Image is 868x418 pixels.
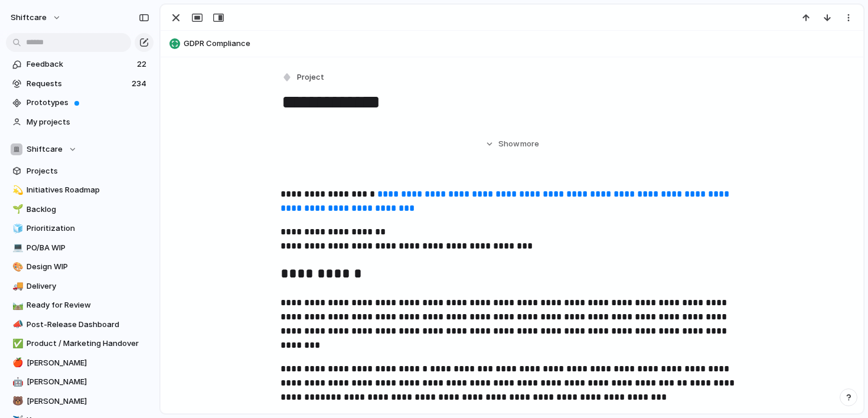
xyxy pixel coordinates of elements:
a: ✅Product / Marketing Handover [6,335,154,352]
a: 🐻[PERSON_NAME] [6,393,154,410]
button: Shiftcare [6,141,154,158]
span: Projects [27,165,149,177]
button: Showmore [280,133,743,155]
div: 🎨 [12,260,21,274]
span: Feedback [27,58,133,70]
button: ✅ [11,338,22,350]
button: shiftcare [5,8,67,27]
div: 🍎 [12,356,21,370]
a: Feedback22 [6,55,154,73]
button: 📣 [11,319,22,331]
a: 🌱Backlog [6,201,154,218]
span: Prototypes [27,97,149,109]
div: ✅ [12,337,21,351]
button: 🍎 [11,357,22,369]
div: 🛤️ [12,299,21,312]
span: Delivery [27,280,149,292]
a: Prototypes [6,94,154,112]
a: 📣Post-Release Dashboard [6,316,154,334]
a: 🚚Delivery [6,277,154,295]
a: 🎨Design WIP [6,258,154,276]
button: 🐻 [11,396,22,407]
a: Requests234 [6,75,154,93]
div: 💻 [12,241,21,254]
button: Project [279,69,328,86]
button: GDPR Compliance [166,34,858,53]
div: 🌱 [12,203,21,216]
a: Projects [6,162,154,180]
span: shiftcare [11,12,47,24]
span: Requests [27,78,128,90]
span: Ready for Review [27,299,149,311]
button: 🤖 [11,376,22,388]
button: 💻 [11,242,22,254]
a: 🛤️Ready for Review [6,296,154,314]
div: 🧊 [12,222,21,236]
span: Backlog [27,204,149,215]
span: PO/BA WIP [27,242,149,254]
span: Product / Marketing Handover [27,338,149,350]
div: 🚚 [12,279,21,293]
span: Prioritization [27,223,149,234]
span: Show [498,138,520,150]
span: Initiatives Roadmap [27,184,149,196]
span: My projects [27,116,149,128]
a: 🤖[PERSON_NAME] [6,373,154,391]
a: 💻PO/BA WIP [6,239,154,257]
div: 🤖 [12,375,21,389]
button: 🎨 [11,261,22,273]
button: 🚚 [11,280,22,292]
span: [PERSON_NAME] [27,396,149,407]
button: 💫 [11,184,22,196]
button: 🛤️ [11,299,22,311]
div: 🐻 [12,394,21,408]
a: 🍎[PERSON_NAME] [6,354,154,372]
div: 📣 [12,318,21,331]
div: 💫 [12,184,21,197]
span: 22 [137,58,149,70]
a: My projects [6,113,154,131]
a: 🧊Prioritization [6,220,154,237]
span: Design WIP [27,261,149,273]
span: Shiftcare [27,143,63,155]
button: 🌱 [11,204,22,215]
span: [PERSON_NAME] [27,376,149,388]
button: 🧊 [11,223,22,234]
span: GDPR Compliance [184,38,858,50]
a: 💫Initiatives Roadmap [6,181,154,199]
span: Project [297,71,324,83]
span: more [520,138,539,150]
span: [PERSON_NAME] [27,357,149,369]
span: 234 [132,78,149,90]
span: Post-Release Dashboard [27,319,149,331]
